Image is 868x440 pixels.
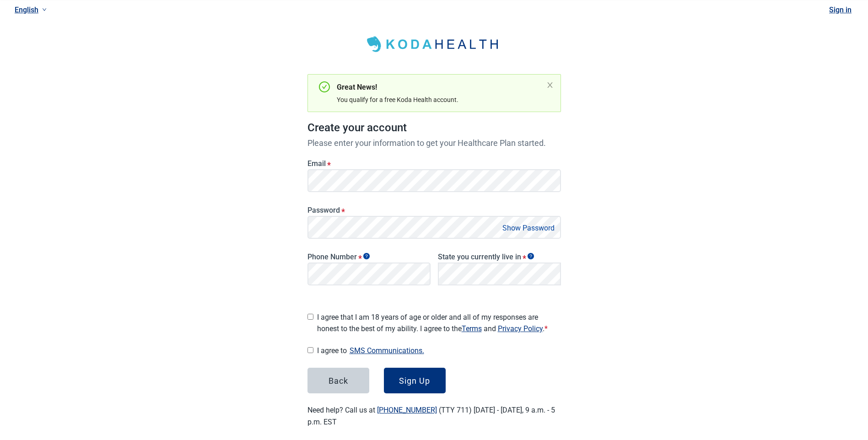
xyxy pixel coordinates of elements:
button: Back [307,368,369,393]
img: Koda Health [361,33,507,56]
span: I agree to [317,344,561,357]
label: Phone Number [307,252,431,261]
a: Current language: English [11,2,50,17]
a: Read our Terms of Service [462,324,482,333]
div: You qualify for a free Koda Health account. [337,95,543,105]
span: Show tooltip [528,253,534,259]
strong: Great News! [337,83,377,91]
label: Email [307,159,561,168]
button: Sign Up [384,368,446,393]
span: check-circle [319,81,330,92]
a: [PHONE_NUMBER] [377,406,437,414]
button: close [546,81,554,89]
p: Please enter your information to get your Healthcare Plan started. [307,137,561,149]
span: down [42,7,47,12]
button: Show SMS communications details [347,344,427,357]
label: State you currently live in [438,252,561,261]
a: Sign in [829,5,852,14]
a: Read our Privacy Policy [498,324,543,333]
span: I agree that I am 18 years of age or older and all of my responses are honest to the best of my a... [317,311,561,334]
div: Sign Up [399,376,430,385]
label: Password [307,206,561,215]
div: Back [329,376,348,385]
button: Show Password [500,222,557,234]
span: Show tooltip [363,253,370,259]
label: Need help? Call us at (TTY 711) [DATE] - [DATE], 9 a.m. - 5 p.m. EST [307,406,555,426]
h1: Create your account [307,119,561,137]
